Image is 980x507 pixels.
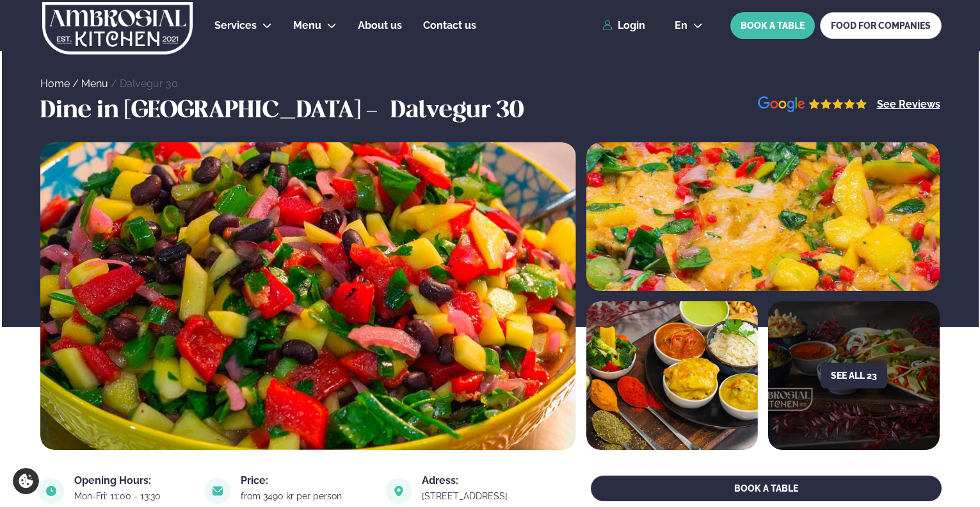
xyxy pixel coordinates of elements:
[120,78,178,90] a: Dalvegur 30
[13,468,39,494] a: Cookie settings
[41,2,194,54] img: logo
[40,96,384,127] h3: Dine in [GEOGRAPHIC_DATA] -
[386,478,412,504] img: image alt
[214,19,257,31] span: Services
[241,491,371,501] div: from 3490 kr per person
[358,18,402,33] a: About us
[358,19,402,31] span: About us
[664,21,713,31] button: en
[586,142,940,291] img: image alt
[730,12,815,39] button: BOOK A TABLE
[820,12,942,39] a: FOOD FOR COMPANIES
[821,363,887,388] button: See all 23
[423,19,476,31] span: Contact us
[81,78,108,90] a: Menu
[422,476,536,486] div: Adress:
[877,99,940,110] a: See Reviews
[40,142,576,450] img: image alt
[38,478,64,504] img: image alt
[40,78,70,90] a: Home
[111,78,120,90] span: /
[241,476,371,486] div: Price:
[423,18,476,33] a: Contact us
[214,18,257,33] a: Services
[422,488,536,504] a: link
[205,478,230,504] img: image alt
[602,20,645,31] a: Login
[72,78,81,90] span: /
[586,301,758,450] img: image alt
[591,476,942,501] button: BOOK A TABLE
[293,18,321,33] a: Menu
[758,96,867,113] img: image alt
[390,96,524,127] h3: Dalvegur 30
[675,21,687,31] span: en
[293,19,321,31] span: Menu
[74,476,189,486] div: Opening Hours:
[74,491,189,501] div: Mon-Fri: 11:00 - 13:30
